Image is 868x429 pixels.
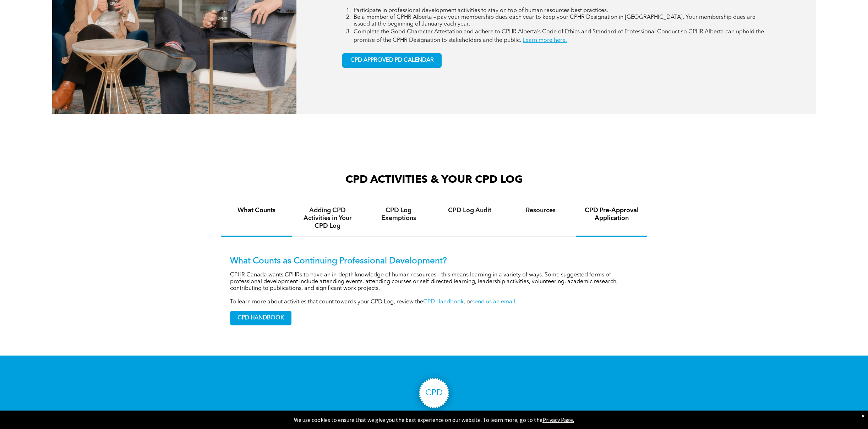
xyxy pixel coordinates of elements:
[472,299,515,305] a: send us an email
[441,207,499,214] h4: CPD Log Audit
[230,299,638,306] p: To learn more about activities that count towards your CPD Log, review the , or .
[230,272,638,292] p: CPHR Canada wants CPHRs to have an in-depth knowledge of human resources – this means learning in...
[228,207,286,214] h4: What Counts
[230,256,638,266] p: What Counts as Continuing Professional Development?
[862,412,864,419] div: Dismiss notification
[350,57,434,64] span: CPD APPROVED PD CALENDAR
[583,207,641,222] h4: CPD Pre-Approval Application
[345,175,523,185] span: CPD ACTIVITIES & YOUR CPD LOG
[299,207,357,230] h4: Adding CPD Activities in Your CPD Log
[542,416,574,423] a: Privacy Page.
[354,29,764,43] span: Complete the Good Character Attestation and adhere to CPHR Alberta’s Code of Ethics and Standard ...
[342,53,442,68] a: CPD APPROVED PD CALENDAR
[230,311,291,325] a: CPD HANDBOOK
[425,388,443,398] h3: CPD
[370,207,428,222] h4: CPD Log Exemptions
[423,299,464,305] a: CPD Handbook
[354,8,608,13] span: Participate in professional development activities to stay on top of human resources best practices.
[512,207,570,214] h4: Resources
[523,38,567,43] a: Learn more here.
[230,311,291,325] span: CPD HANDBOOK
[354,15,755,27] span: Be a member of CPHR Alberta – pay your membership dues each year to keep your CPHR Designation in...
